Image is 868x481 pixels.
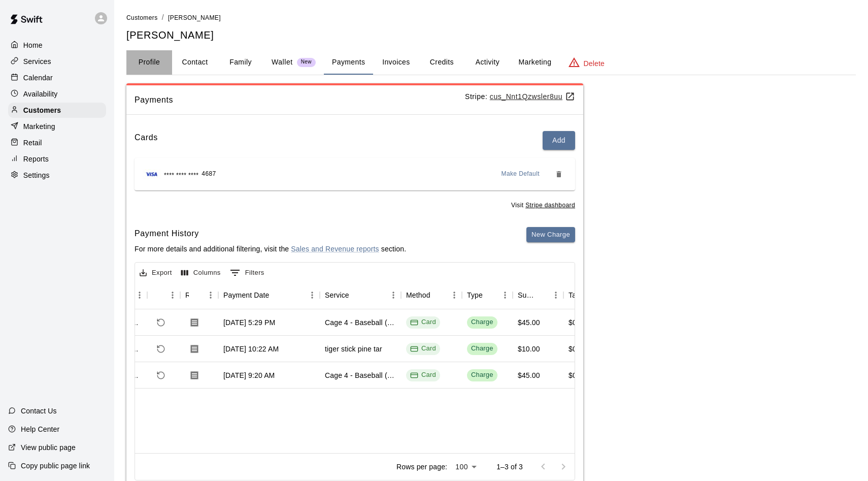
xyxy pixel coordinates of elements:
a: cus_Nnt1Qzwsler8uu [490,92,575,101]
div: Card [410,344,436,354]
button: Remove [551,166,567,182]
div: Method [406,281,430,309]
button: New Charge [526,227,575,243]
span: Customers [126,14,158,21]
div: Charge [471,317,493,327]
button: Sort [430,288,445,302]
button: Menu [165,287,180,303]
p: Contact Us [21,406,57,416]
div: $45.00 [518,317,540,328]
button: Export [137,265,175,281]
p: For more details and additional filtering, visit the section. [135,244,406,254]
a: Availability [8,86,106,102]
button: Contact [172,50,218,75]
button: Profile [126,50,172,75]
button: Menu [447,287,462,303]
span: Refund payment [152,314,170,331]
a: Services [8,54,106,69]
div: $0.00 [569,370,587,380]
button: Sort [534,288,548,302]
div: Calendar [8,70,106,85]
button: Sort [270,288,284,302]
p: View public page [21,442,76,453]
p: Customers [23,105,61,115]
div: Charge [471,344,493,354]
p: Services [23,56,51,67]
a: Home [8,38,106,53]
div: $45.00 [518,370,540,380]
p: Reports [23,154,49,164]
div: $0.00 [569,317,587,328]
div: Type [462,281,513,309]
div: Cage 4 - Baseball (Triple play) [325,370,396,380]
button: Sort [189,288,203,302]
div: Service [320,281,401,309]
span: 4687 [202,169,216,179]
button: Credits [419,50,464,75]
span: [PERSON_NAME] [168,14,221,21]
div: Cage 4 - Baseball (Triple play) [325,317,396,328]
div: Card [410,317,436,327]
button: Menu [386,287,401,303]
div: 100 [451,460,480,474]
a: Sales and Revenue reports [291,245,379,253]
a: Settings [8,168,106,183]
span: New [297,59,316,66]
button: Show filters [227,265,267,281]
img: Credit card brand logo [143,169,161,179]
div: basic tabs example [126,50,856,75]
p: Calendar [23,73,53,83]
p: Home [23,40,43,50]
div: Receipt [185,281,189,309]
a: Marketing [8,119,106,134]
p: 1–3 of 3 [496,462,523,472]
button: Activity [464,50,510,75]
span: Refund payment [152,340,170,358]
div: $10.00 [518,344,540,354]
button: Sort [483,288,497,302]
p: Marketing [23,121,55,132]
div: Id [114,281,147,309]
nav: breadcrumb [126,12,856,23]
p: Help Center [21,424,59,434]
button: Download Receipt [185,366,204,384]
div: Charge [471,370,493,380]
li: / [162,12,164,23]
div: Subtotal [518,281,534,309]
button: Make Default [497,166,544,182]
div: Receipt [180,281,218,309]
div: Sep 19, 2025, 5:29 PM [223,317,275,328]
span: Payments [135,93,465,107]
h5: [PERSON_NAME] [126,28,856,42]
span: Make Default [502,169,540,179]
button: Download Receipt [185,313,204,332]
span: Visit [511,201,575,211]
div: Payment Date [218,281,320,309]
p: Rows per page: [396,462,447,472]
button: Menu [548,287,563,303]
p: Settings [23,170,50,180]
div: Aug 30, 2025, 10:22 AM [223,344,279,354]
div: Aug 30, 2025, 9:20 AM [223,370,275,380]
a: Customers [126,13,158,21]
a: Stripe dashboard [525,202,575,209]
button: Select columns [179,265,223,281]
button: Add [543,131,575,150]
button: Menu [497,287,513,303]
a: Retail [8,135,106,150]
button: Payments [324,50,373,75]
div: Tax [569,281,580,309]
h6: Payment History [135,227,406,240]
p: Stripe: [465,91,575,102]
div: Method [401,281,462,309]
span: Refund payment [152,367,170,384]
a: Customers [8,103,106,118]
a: Reports [8,151,106,167]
